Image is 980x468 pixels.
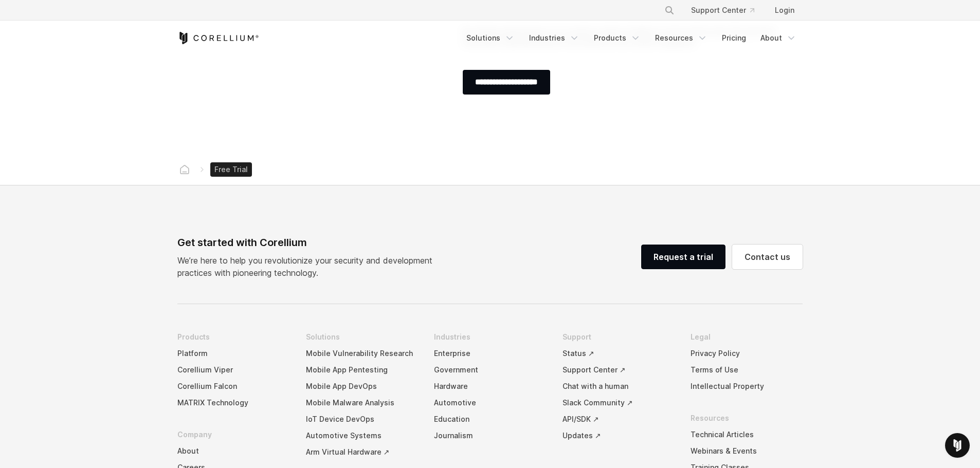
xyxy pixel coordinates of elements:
a: Webinars & Events [691,443,803,459]
a: Pricing [716,29,752,47]
div: Navigation Menu [460,29,803,47]
a: Education [434,411,546,427]
div: Navigation Menu [652,1,803,20]
a: Slack Community ↗ [562,395,675,411]
a: Resources [649,29,714,47]
a: Journalism [434,427,546,444]
a: Automotive [434,395,546,411]
a: Terms of Use [691,362,803,378]
a: Solutions [460,29,521,47]
a: Chat with a human [562,378,675,395]
a: Corellium home [175,162,194,177]
span: Free Trial [210,162,252,177]
a: Privacy Policy [691,345,803,362]
a: Arm Virtual Hardware ↗ [306,444,418,460]
a: Products [588,29,647,47]
a: Technical Articles [691,426,803,443]
a: Hardware [434,378,546,395]
div: Get started with Corellium [177,235,441,250]
a: Mobile App Pentesting [306,362,418,378]
a: API/SDK ↗ [562,411,675,427]
p: We’re here to help you revolutionize your security and development practices with pioneering tech... [177,254,441,279]
a: Contact us [732,245,803,269]
a: Mobile Vulnerability Research [306,345,418,362]
a: Updates ↗ [562,427,675,444]
a: Automotive Systems [306,427,418,444]
a: Support Center ↗ [562,362,675,378]
a: Industries [523,29,586,47]
a: Status ↗ [562,345,675,362]
a: Intellectual Property [691,378,803,395]
a: Mobile Malware Analysis [306,395,418,411]
a: Platform [177,345,289,362]
a: Government [434,362,546,378]
a: Request a trial [641,245,725,269]
a: Corellium Home [177,32,259,44]
a: About [177,443,289,459]
a: Login [767,1,803,20]
a: Support Center [683,1,763,20]
a: MATRIX Technology [177,395,289,411]
a: Enterprise [434,345,546,362]
a: IoT Device DevOps [306,411,418,427]
a: Corellium Viper [177,362,289,378]
a: Corellium Falcon [177,378,289,395]
div: Open Intercom Messenger [945,433,970,458]
a: About [754,29,803,47]
button: Search [660,1,679,20]
a: Mobile App DevOps [306,378,418,395]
